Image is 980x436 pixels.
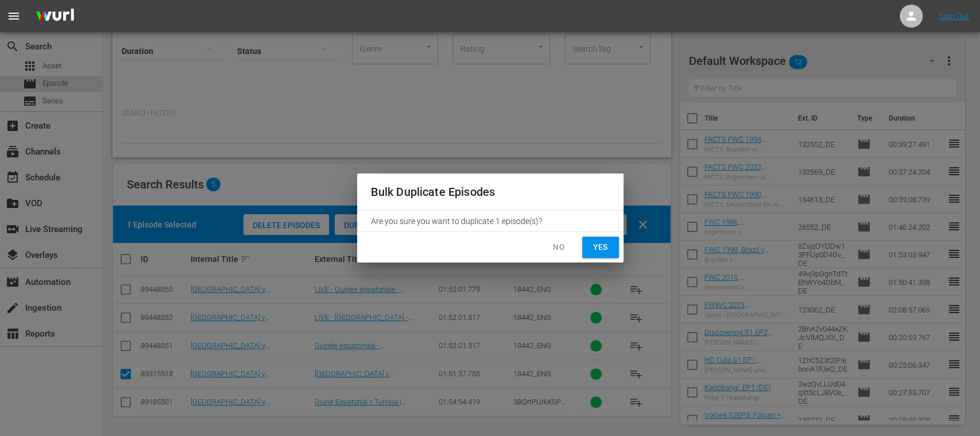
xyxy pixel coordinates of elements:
[7,9,21,23] span: menu
[28,3,83,30] img: ans4CAIJ8jUAAAAAAAAAAAAAAAAAAAAAAAAgQb4GAAAAAAAAAAAAAAAAAAAAAAAAJMjXAAAAAAAAAAAAAAAAAAAAAAAAgAT5G...
[550,240,568,254] span: No
[357,211,623,231] div: Are you sure you want to duplicate 1 episode(s)?
[939,11,969,21] a: Sign Out
[591,240,610,254] span: Yes
[582,237,619,258] button: Yes
[371,183,610,201] h2: Bulk Duplicate Episodes
[541,237,578,258] button: No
